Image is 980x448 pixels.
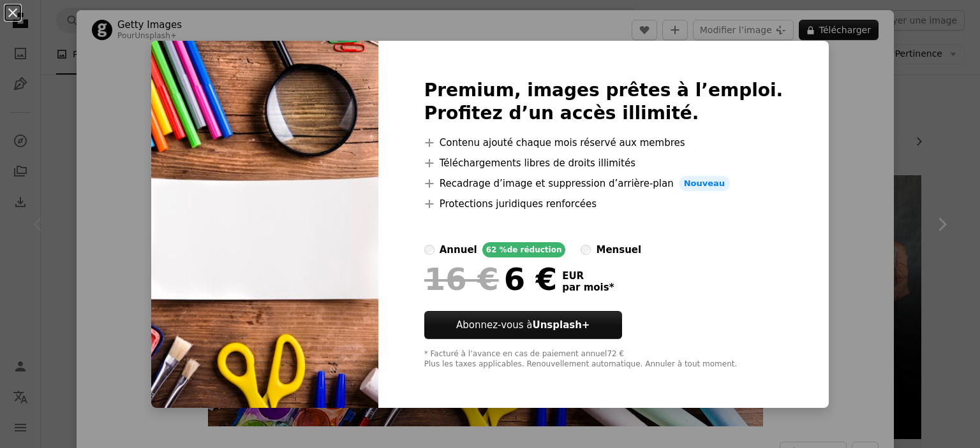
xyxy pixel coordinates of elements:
div: mensuel [596,242,641,257]
div: annuel [440,242,477,257]
h2: Premium, images prêtes à l’emploi. Profitez d’un accès illimité. [424,79,783,125]
div: 6 € [424,263,557,296]
strong: Unsplash+ [532,319,590,331]
img: premium_photo-1663127374925-56558b81cd38 [151,41,378,408]
li: Recadrage d’image et suppression d’arrière-plan [424,176,783,191]
span: 16 € [424,263,499,296]
li: Protections juridiques renforcées [424,196,783,212]
span: Nouveau [679,176,730,191]
li: Contenu ajouté chaque mois réservé aux membres [424,135,783,150]
input: mensuel [581,245,591,255]
span: EUR [562,270,614,282]
input: annuel62 %de réduction [424,245,434,255]
button: Abonnez-vous àUnsplash+ [424,311,622,339]
li: Téléchargements libres de droits illimités [424,155,783,171]
div: 62 % de réduction [482,242,566,257]
div: * Facturé à l’avance en cas de paiement annuel 72 € Plus les taxes applicables. Renouvellement au... [424,349,783,370]
span: par mois * [562,282,614,293]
